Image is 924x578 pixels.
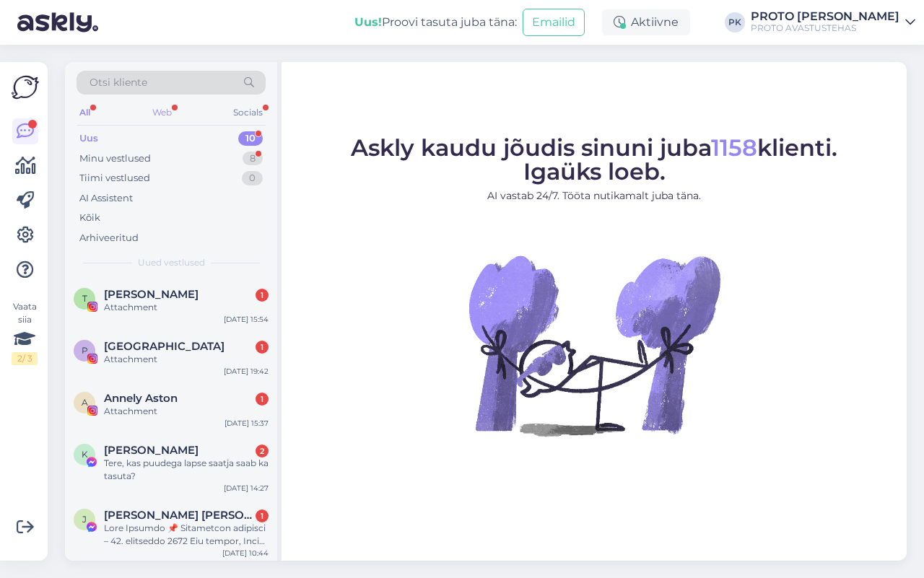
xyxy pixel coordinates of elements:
span: Askly kaudu jõudis sinuni juba klienti. Igaüks loeb. [351,133,837,185]
div: [DATE] 19:42 [224,366,269,377]
span: J [82,514,87,525]
div: 10 [238,131,263,146]
img: No Chat active [464,215,724,475]
p: AI vastab 24/7. Tööta nutikamalt juba täna. [351,188,837,203]
div: AI Assistent [79,191,133,206]
div: Tere, kas puudega lapse saatja saab ka tasuta? [104,457,269,483]
div: 0 [242,171,263,185]
span: Parkuuri Keskus [104,340,225,353]
div: 1 [256,289,269,302]
div: All [77,103,93,122]
div: 1 [256,341,269,354]
div: Socials [230,103,266,122]
span: Annely Aston [104,392,178,405]
span: K [82,449,88,460]
div: Proovi tasuta juba täna: [354,14,517,31]
span: 1158 [711,133,757,162]
div: [DATE] 10:44 [222,548,269,559]
div: PK [725,12,745,32]
div: PROTO AVASTUSTEHAS [751,22,899,34]
b: Uus! [354,15,382,29]
div: Uus [79,131,98,146]
div: 1 [256,393,269,406]
div: PROTO [PERSON_NAME] [751,11,899,22]
div: Attachment [104,301,269,314]
div: 2 [256,445,269,457]
div: Web [149,103,175,122]
div: [DATE] 15:54 [224,314,269,325]
span: P [82,345,88,356]
span: Tuuli Maasikas [104,288,199,301]
div: Lore Ipsumdo 📌 Sitametcon adipisci – 42. elitseddo 2672 Eiu tempor, Incid utlabo etdo magn aliqu ... [104,522,269,548]
img: Askly Logo [12,74,39,101]
span: Kertu Jakobson [104,444,199,457]
span: Uued vestlused [138,256,205,269]
div: 8 [243,152,263,166]
div: 2 / 3 [12,352,38,365]
span: Otsi kliente [90,75,147,90]
div: Attachment [104,353,269,366]
div: [DATE] 14:27 [224,483,269,494]
span: A [82,397,88,408]
div: Tiimi vestlused [79,171,150,185]
span: Jean Gilbert Mendes [104,509,254,522]
div: Vaata siia [12,300,38,365]
div: [DATE] 15:37 [225,418,269,429]
div: 1 [256,509,269,522]
a: PROTO [PERSON_NAME]PROTO AVASTUSTEHAS [751,11,915,34]
div: Kõik [79,211,100,225]
div: Aktiivne [602,9,690,35]
span: T [82,293,87,304]
div: Minu vestlused [79,152,151,166]
div: Attachment [104,405,269,418]
div: Arhiveeritud [79,231,139,245]
button: Emailid [523,9,585,36]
